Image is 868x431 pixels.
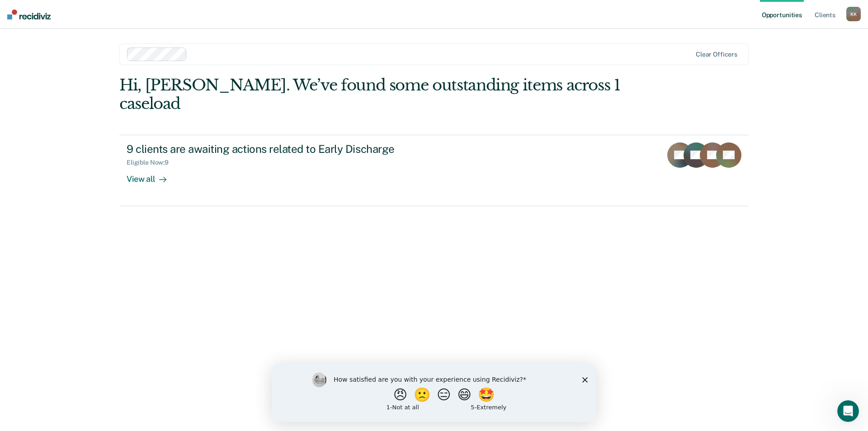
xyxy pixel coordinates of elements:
div: Hi, [PERSON_NAME]. We’ve found some outstanding items across 1 caseload [119,76,623,113]
iframe: Intercom live chat [837,400,859,422]
div: 9 clients are awaiting actions related to Early Discharge [127,142,444,156]
button: KK [846,7,861,21]
img: Recidiviz [7,9,51,19]
a: 9 clients are awaiting actions related to Early DischargeEligible Now:9View all [119,135,749,206]
div: Clear officers [696,51,737,58]
div: Eligible Now : 9 [127,159,176,166]
div: K K [846,7,861,21]
iframe: Survey by Kim from Recidiviz [272,364,596,422]
div: View all [127,166,177,184]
